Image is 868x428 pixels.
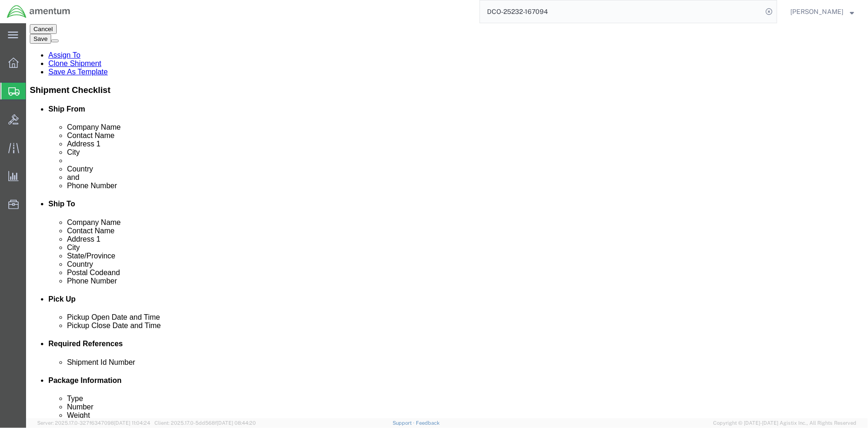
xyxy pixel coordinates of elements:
span: [DATE] 08:44:20 [217,420,256,426]
a: Support [393,420,416,426]
span: Sammuel Ball [791,7,844,17]
span: Client: 2025.17.0-5dd568f [154,420,256,426]
iframe: FS Legacy Container [26,23,868,418]
a: Feedback [416,420,440,426]
span: Server: 2025.17.0-327f6347098 [37,420,150,426]
button: [PERSON_NAME] [790,6,855,17]
span: Copyright © [DATE]-[DATE] Agistix Inc., All Rights Reserved [714,419,857,427]
input: Search for shipment number, reference number [480,0,763,23]
span: [DATE] 11:04:24 [114,420,150,426]
img: logo [7,5,71,19]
